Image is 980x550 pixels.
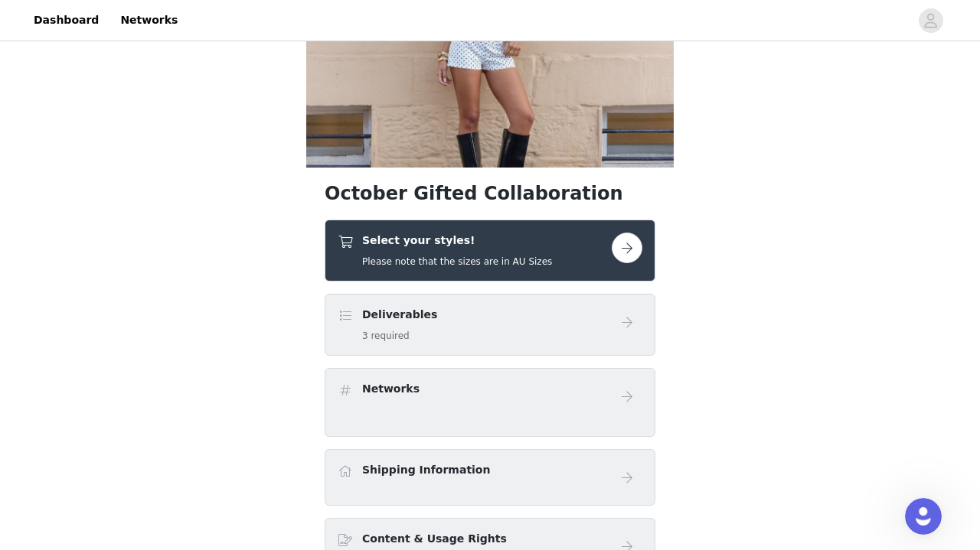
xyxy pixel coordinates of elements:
div: avatar [923,8,938,33]
h4: Select your styles! [362,233,552,249]
a: Networks [111,3,187,37]
h4: Shipping Information [362,462,490,478]
div: Select your styles! [325,220,655,282]
a: Dashboard [24,3,108,37]
h4: Deliverables [362,307,437,323]
div: Shipping Information [325,449,655,506]
h1: October Gifted Collaboration [325,180,655,207]
h5: Please note that the sizes are in AU Sizes [362,255,552,268]
h5: 3 required [362,329,437,343]
h4: Content & Usage Rights [362,531,507,547]
iframe: Intercom live chat [905,498,942,535]
h4: Networks [362,381,420,397]
div: Networks [325,368,655,437]
div: Deliverables [325,294,655,356]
